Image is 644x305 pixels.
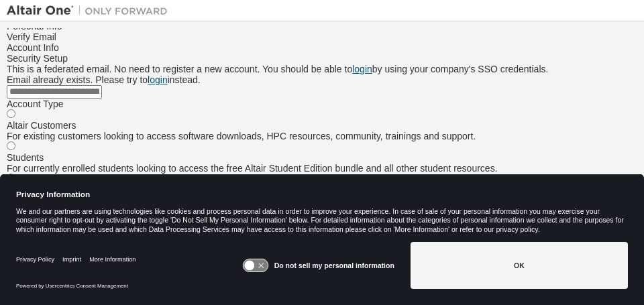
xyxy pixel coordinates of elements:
[148,74,168,85] a: login
[7,163,637,174] div: For currently enrolled students looking to access the free Altair Student Edition bundle and all ...
[7,99,637,109] div: Account Type
[352,64,372,74] a: login
[7,131,637,141] div: For existing customers looking to access software downloads, HPC resources, community, trainings ...
[7,4,174,17] img: Altair One
[7,74,637,85] div: Email already exists. Please try to instead.
[7,53,637,64] div: Security Setup
[7,120,637,131] div: Altair Customers
[7,64,637,74] div: This is a federated email. No need to register a new account. You should be able to by using your...
[7,42,637,53] div: Account Info
[7,32,637,42] div: Verify Email
[7,152,637,163] div: Students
